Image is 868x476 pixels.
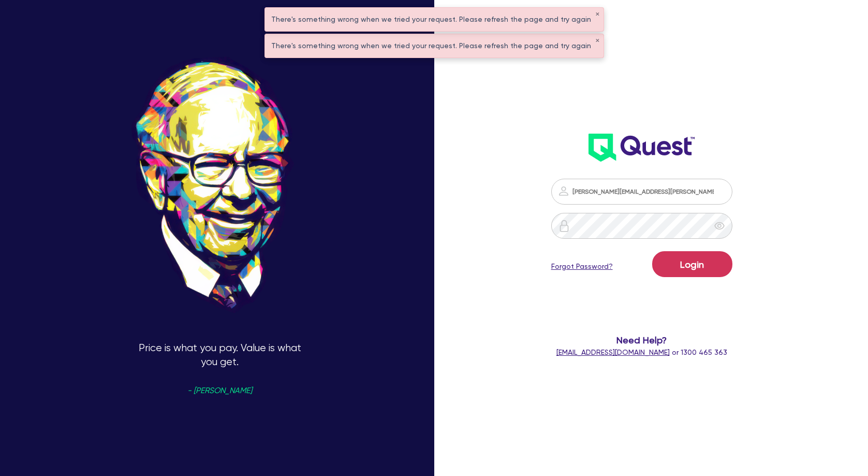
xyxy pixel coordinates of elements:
div: There's something wrong when we tried your request. Please refresh the page and try again [265,34,604,57]
img: wH2k97JdezQIQAAAABJRU5ErkJggg== [589,134,695,162]
span: eye [714,221,725,231]
button: Login [652,251,732,277]
img: icon-password [558,220,570,232]
span: Need Help? [527,333,756,347]
a: Forgot Password? [551,261,613,272]
img: icon-password [557,185,570,197]
span: - [PERSON_NAME] [187,387,252,395]
input: Email address [551,179,732,205]
span: or 1300 465 363 [556,348,727,356]
button: ✕ [595,12,599,17]
a: [EMAIL_ADDRESS][DOMAIN_NAME] [556,348,670,356]
div: There's something wrong when we tried your request. Please refresh the page and try again [265,8,604,31]
button: ✕ [595,38,599,44]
